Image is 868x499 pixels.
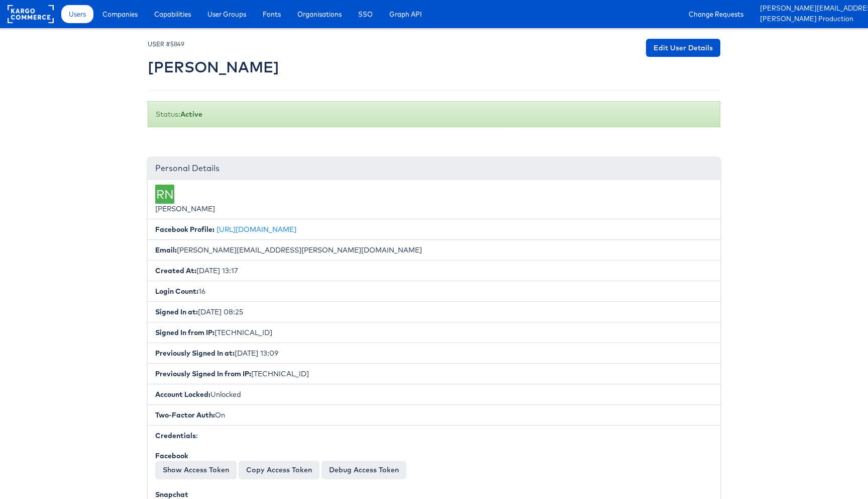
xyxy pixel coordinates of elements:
span: User Groups [207,9,246,19]
small: USER #5849 [148,40,184,48]
b: Created At: [155,266,196,275]
a: Edit User Details [646,39,720,57]
a: Graph API [382,5,429,23]
b: Active [180,110,202,119]
div: Status: [148,101,720,127]
b: Signed In at: [155,307,198,316]
div: Personal Details [148,157,720,180]
li: [PERSON_NAME] [148,180,720,219]
b: Login Count: [155,287,198,296]
li: On [148,404,720,426]
b: Facebook Profile: [155,225,214,234]
li: [TECHNICAL_ID] [148,363,720,384]
b: Two-Factor Auth: [155,410,215,420]
div: RN [155,185,174,204]
span: Graph API [389,9,422,19]
li: [PERSON_NAME][EMAIL_ADDRESS][PERSON_NAME][DOMAIN_NAME] [148,239,720,261]
b: Previously Signed In from IP: [155,369,251,378]
a: Organisations [290,5,349,23]
a: Companies [95,5,145,23]
a: [PERSON_NAME][EMAIL_ADDRESS][PERSON_NAME][DOMAIN_NAME] [760,4,860,14]
span: Companies [102,9,138,19]
li: [TECHNICAL_ID] [148,322,720,343]
a: Change Requests [681,5,751,23]
a: [URL][DOMAIN_NAME] [216,225,296,234]
span: Fonts [263,9,281,19]
li: [DATE] 13:09 [148,343,720,364]
li: Unlocked [148,384,720,405]
b: Email: [155,245,177,255]
b: Credentials [155,431,196,440]
a: [PERSON_NAME] Production [760,14,860,25]
span: Organisations [297,9,342,19]
a: User Groups [200,5,254,23]
li: [DATE] 13:17 [148,260,720,281]
span: SSO [358,9,373,19]
span: Users [69,9,86,19]
b: Signed In from IP: [155,328,214,337]
li: [DATE] 08:25 [148,301,720,322]
button: Copy Access Token [239,461,319,479]
h2: [PERSON_NAME] [148,59,279,75]
b: Previously Signed In at: [155,349,235,358]
b: Snapchat [155,490,188,499]
a: Fonts [255,5,288,23]
b: Account Locked: [155,390,210,399]
button: Show Access Token [155,461,237,479]
b: Facebook [155,451,188,460]
li: 16 [148,281,720,302]
a: Users [61,5,93,23]
a: Capabilities [147,5,198,23]
span: Capabilities [154,9,191,19]
a: Debug Access Token [321,461,406,479]
a: SSO [351,5,380,23]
